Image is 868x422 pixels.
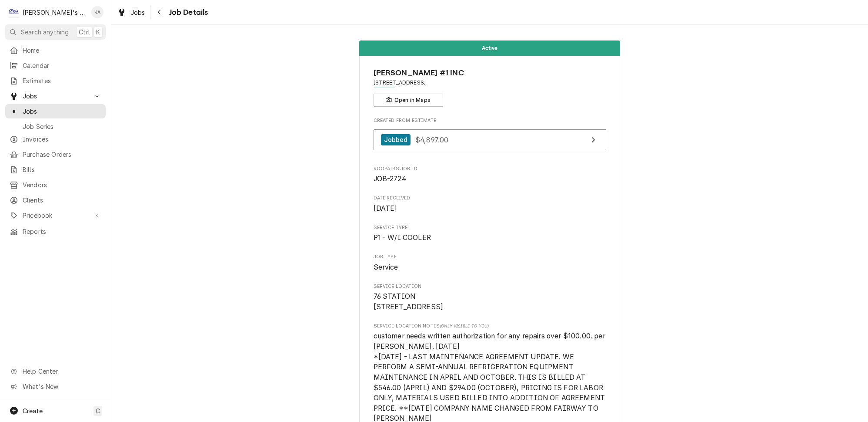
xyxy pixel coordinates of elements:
a: Home [5,43,106,57]
span: Home [23,46,101,55]
div: Service Type [374,224,606,243]
span: Jobs [23,107,101,116]
span: What's New [23,382,100,391]
span: Active [482,45,498,51]
span: Jobs [130,8,145,17]
span: Purchase Orders [23,150,101,159]
span: Roopairs Job ID [374,174,606,184]
a: Clients [5,193,106,207]
span: (Only Visible to You) [440,324,489,328]
span: Job Details [167,7,208,18]
div: Service Location [374,283,606,312]
span: Name [374,67,606,79]
div: Created From Estimate [374,117,606,155]
span: Service Location Notes [374,323,606,330]
div: Jobbed [381,134,411,146]
span: Job Type [374,262,606,273]
div: [PERSON_NAME]'s Refrigeration [23,8,87,17]
span: Roopairs Job ID [374,165,606,172]
a: Go to Help Center [5,364,106,378]
span: Vendors [23,180,101,189]
div: Korey Austin's Avatar [91,6,103,18]
a: Invoices [5,132,106,146]
span: Job Type [374,253,606,260]
span: Date Received [374,195,606,202]
a: Vendors [5,178,106,192]
span: Search anything [21,27,69,37]
span: Address [374,79,606,87]
a: Go to What's New [5,379,106,394]
a: Go to Pricebook [5,208,106,223]
span: Service Location [374,283,606,290]
button: Search anythingCtrlK [5,24,106,40]
div: Client Information [374,67,606,107]
a: Estimates [5,74,106,88]
span: Bills [23,165,101,174]
span: Service [374,263,398,271]
span: Service Location [374,291,606,312]
div: Roopairs Job ID [374,165,606,184]
a: Go to Jobs [5,89,106,103]
a: Job Series [5,119,106,134]
div: Job Type [374,253,606,272]
span: Service Type [374,233,606,243]
button: Open in Maps [374,94,443,107]
span: JOB-2724 [374,175,406,183]
span: $4,897.00 [415,135,448,144]
span: C [96,406,100,415]
span: Pricebook [23,211,88,220]
span: Service Type [374,224,606,231]
span: Estimates [23,76,101,85]
span: P1 - W/I COOLER [374,233,431,242]
span: Reports [23,227,101,236]
a: Bills [5,162,106,177]
a: View Estimate [374,129,606,151]
span: Help Center [23,367,100,376]
span: Create [23,407,43,415]
div: Status [359,41,620,56]
span: Calendar [23,61,101,70]
span: [DATE] [374,204,397,213]
a: Jobs [114,5,149,20]
span: Jobs [23,91,88,101]
button: Navigate back [153,5,167,19]
span: Date Received [374,203,606,214]
span: Clients [23,196,101,205]
a: Jobs [5,104,106,118]
div: Date Received [374,195,606,213]
a: Calendar [5,58,106,73]
a: Reports [5,224,106,239]
a: Purchase Orders [5,147,106,162]
span: Ctrl [79,27,90,37]
span: Job Series [23,122,101,131]
span: 76 STATION [STREET_ADDRESS] [374,292,444,311]
span: Invoices [23,135,101,144]
span: Created From Estimate [374,117,606,124]
span: K [96,27,100,37]
div: C [8,6,20,18]
div: KA [91,6,103,18]
div: Clay's Refrigeration's Avatar [8,6,20,18]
